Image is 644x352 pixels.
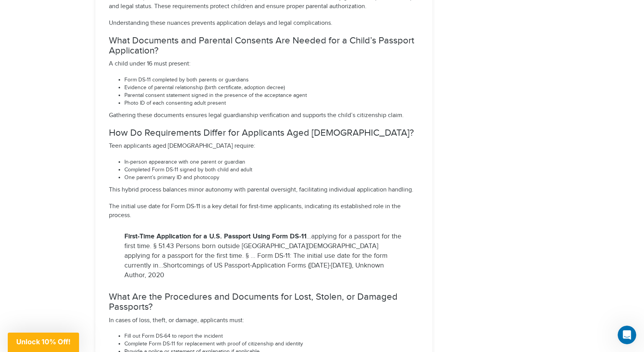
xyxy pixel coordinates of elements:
p: Understanding these nuances prevents application delays and legal complications. [109,19,419,28]
li: In-person appearance with one parent or guardian [124,159,419,166]
span: Unlock 10% Off! [16,338,71,346]
p: In cases of loss, theft, or damage, applicants must: [109,316,419,325]
li: Parental consent statement signed in the presence of the acceptance agent [124,92,419,100]
h3: What Are the Procedures and Documents for Lost, Stolen, or Damaged Passports? [109,292,419,312]
li: Fill out Form DS-64 to report the incident [124,333,419,340]
h3: How Do Requirements Differ for Applicants Aged [DEMOGRAPHIC_DATA]? [109,128,419,138]
strong: First-Time Application for a U.S. Passport Using Form DS-11 [124,232,307,240]
p: Gathering these documents ensures legal guardianship verification and supports the child’s citize... [109,111,419,120]
li: One parent’s primary ID and photocopy [124,174,419,182]
blockquote: ...applying for a passport for the first time. § 51.43 Persons born outside [GEOGRAPHIC_DATA][DEM... [109,228,419,284]
div: Unlock 10% Off! [8,333,79,352]
p: Teen applicants aged [DEMOGRAPHIC_DATA] require: [109,142,419,151]
li: Evidence of parental relationship (birth certificate, adoption decree) [124,84,419,92]
li: Form DS-11 completed by both parents or guardians [124,76,419,84]
li: Complete Form DS-11 for replacement with proof of citizenship and identity [124,340,419,348]
h3: What Documents and Parental Consents Are Needed for a Child’s Passport Application? [109,36,419,56]
li: Completed Form DS-11 signed by both child and adult [124,166,419,174]
p: A child under 16 must present: [109,60,419,69]
p: This hybrid process balances minor autonomy with parental oversight, facilitating individual appl... [109,186,419,195]
p: The initial use date for Form DS-11 is a key detail for first-time applicants, indicating its est... [109,202,419,220]
iframe: Intercom live chat [618,326,636,344]
li: Photo ID of each consenting adult present [124,100,419,107]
